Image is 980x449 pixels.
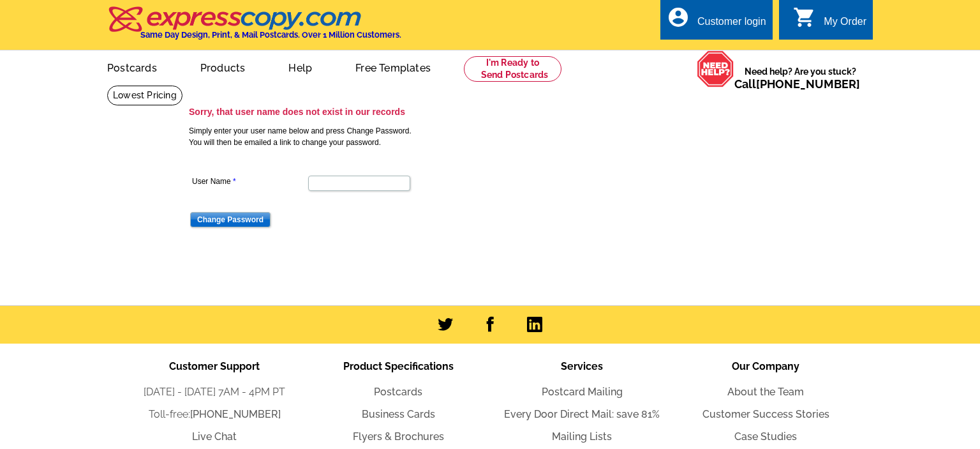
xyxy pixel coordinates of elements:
[374,386,422,398] a: Postcards
[140,30,401,40] h4: Same Day Design, Print, & Mail Postcards. Over 1 Million Customers.
[189,106,801,118] h3: Sorry, that user name does not exist in our records
[169,360,260,372] span: Customer Support
[190,408,281,420] a: [PHONE_NUMBER]
[734,65,866,91] span: Need help? Are you stuck?
[122,384,306,400] li: [DATE] - [DATE] 7AM - 4PM PT
[504,408,660,420] a: Every Door Direct Mail: save 81%
[793,14,866,30] a: shopping_cart My Order
[189,125,801,148] p: Simply enter your user name below and press Change Password. You will then be emailed a link to c...
[87,52,177,82] a: Postcards
[667,14,766,30] a: account_circle Customer login
[561,360,603,372] span: Services
[824,16,866,34] div: My Order
[362,408,435,420] a: Business Cards
[732,360,799,372] span: Our Company
[542,386,623,398] a: Postcard Mailing
[727,386,804,398] a: About the Team
[734,430,797,443] a: Case Studies
[702,408,829,420] a: Customer Success Stories
[697,50,734,88] img: help
[734,77,860,91] span: Call
[190,212,271,227] input: Change Password
[343,360,454,372] span: Product Specifications
[268,52,332,82] a: Help
[192,176,307,187] label: User Name
[122,407,306,422] li: Toll-free:
[180,52,266,82] a: Products
[335,52,451,82] a: Free Templates
[667,6,690,29] i: account_circle
[353,430,444,443] a: Flyers & Brochures
[552,430,612,443] a: Mailing Lists
[697,16,766,34] div: Customer login
[192,430,237,443] a: Live Chat
[756,77,860,91] a: [PHONE_NUMBER]
[793,6,816,29] i: shopping_cart
[107,15,401,40] a: Same Day Design, Print, & Mail Postcards. Over 1 Million Customers.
